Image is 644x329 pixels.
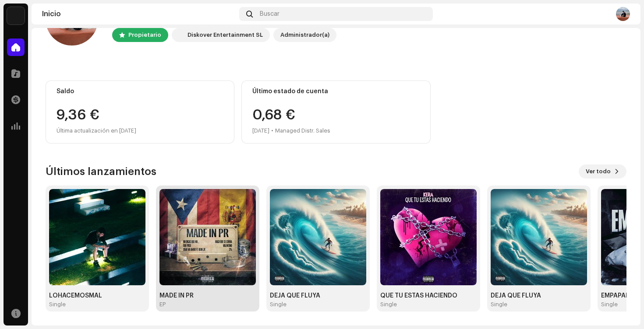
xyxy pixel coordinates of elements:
[252,126,269,136] div: [DATE]
[159,301,166,308] div: EP
[42,10,236,17] div: Inicio
[380,292,477,299] div: QUE TU ESTAS HACIENDO
[7,7,25,24] img: 297a105e-aa6c-4183-9ff4-27133c00f2e2
[49,292,145,299] div: LOHACEMOSMAL
[270,292,366,299] div: DEJA QUE FLUYA
[586,163,611,180] span: Ver todo
[491,301,507,308] div: Single
[241,80,430,143] re-o-card-value: Último estado de cuenta
[270,301,287,308] div: Single
[616,7,630,21] img: 91051c4b-f1dc-4a62-8d8f-272f78770482
[173,30,184,40] img: 297a105e-aa6c-4183-9ff4-27133c00f2e2
[46,80,234,143] re-o-card-value: Saldo
[128,30,161,40] div: Propietario
[380,301,397,308] div: Single
[46,164,156,178] h3: Últimos lanzamientos
[491,292,587,299] div: DEJA QUE FLUYA
[601,301,618,308] div: Single
[270,189,366,285] img: 04af6cfc-e7b6-4be2-90ab-803d6180b32f
[159,292,256,299] div: MADE IN PR
[380,189,477,285] img: 78070180-8286-453b-b9d6-76f4cb9feb69
[260,10,280,17] span: Buscar
[275,126,330,136] div: Managed Distr. Sales
[271,126,273,136] div: •
[252,88,419,95] div: Último estado de cuenta
[57,126,223,136] div: Última actualización en [DATE]
[579,164,626,178] button: Ver todo
[280,30,329,40] div: Administrador(a)
[57,88,223,95] div: Saldo
[159,189,256,285] img: 91a591a4-fad6-4184-88ae-959668f991cd
[491,189,587,285] img: a8abae9d-3a1d-45f2-9dd3-c2b7d8b44592
[188,30,263,40] div: Diskover Entertainment SL
[49,301,66,308] div: Single
[49,189,145,285] img: c25255d2-2437-4255-bcdc-e4a3accb2ae5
